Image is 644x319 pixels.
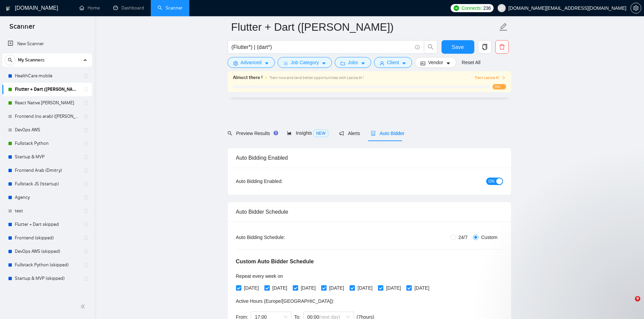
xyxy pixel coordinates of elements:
a: Frontend Arab (Dmitry) [15,164,79,177]
span: bars [283,61,288,66]
a: Flutter + Dart skipped [15,218,79,231]
span: holder [83,154,89,160]
a: HealthCare mobile [15,69,79,83]
span: Custom [478,234,500,241]
span: Active Hours ( Europe/[GEOGRAPHIC_DATA] ): [236,298,334,304]
span: idcard [421,61,425,66]
button: setting [630,3,641,14]
span: Job Category [291,59,319,66]
a: Fullstack JS (!startup) [15,177,79,191]
div: Tooltip anchor [273,130,279,136]
span: Scanner [4,22,40,36]
span: Jobs [348,59,358,66]
span: folder [340,61,345,66]
span: 9 [635,296,640,301]
a: New Scanner [8,37,87,51]
span: [DATE] [355,284,375,292]
img: upwork-logo.png [454,5,459,11]
span: [DATE] [241,284,262,292]
span: NEW [313,130,328,137]
span: holder [83,114,89,119]
span: setting [631,5,641,11]
span: edit [499,23,508,31]
span: ON [488,178,495,185]
span: 236 [483,4,491,12]
span: Repeat every week on [236,273,283,279]
span: setting [233,61,238,66]
a: searchScanner [158,5,183,11]
span: double-left [80,303,87,310]
span: notification [339,131,344,136]
a: Startup & MVP (skipped) [15,272,79,285]
span: 24/7 [456,234,470,241]
span: holder [83,181,89,187]
div: Auto Bidding Schedule: [236,234,325,241]
a: Startup & MVP [15,150,79,164]
span: holder [83,249,89,254]
a: Agency [15,191,79,204]
span: [DATE] [327,284,347,292]
li: My Scanners [2,53,92,285]
button: folderJobscaret-down [335,57,371,68]
span: area-chart [287,131,292,135]
span: Auto Bidder [371,131,404,136]
a: Frontend (no arab) ([PERSON_NAME]) [15,110,79,123]
span: Vendor [428,59,443,66]
button: idcardVendorcaret-down [415,57,456,68]
a: Frontend (skipped) [15,231,79,245]
img: logo [6,3,10,14]
span: holder [83,168,89,173]
span: holder [83,141,89,146]
span: 0% [493,84,506,89]
button: barsJob Categorycaret-down [278,57,332,68]
button: search [424,40,437,54]
span: search [424,44,437,50]
a: homeHome [79,5,100,11]
span: caret-down [321,61,326,66]
input: Scanner name... [231,19,498,35]
input: Search Freelance Jobs... [232,43,412,51]
li: New Scanner [2,37,92,51]
a: dashboardDashboard [113,5,144,11]
a: setting [630,5,641,11]
button: userClientcaret-down [374,57,412,68]
span: caret-down [264,61,269,66]
span: Client [387,59,399,66]
span: holder [83,276,89,281]
span: Save [452,43,464,51]
span: holder [83,100,89,106]
span: holder [83,73,89,79]
span: Connects: [461,4,482,12]
span: Insights [287,130,328,136]
span: Almost there ! [233,74,263,81]
span: holder [83,208,89,214]
span: robot [371,131,376,136]
a: Fullstack Python (skipped) [15,258,79,272]
span: Preview Results [228,131,276,136]
span: user [380,61,384,66]
span: Train now and land better opportunities with Laziza AI ! [269,75,364,80]
span: [DATE] [383,284,404,292]
a: DevOps AWS (skipped) [15,245,79,258]
a: React Native [PERSON_NAME] [15,96,79,110]
a: Fullstack Python [15,137,79,150]
div: Auto Bidding Enabled: [236,178,325,185]
span: holder [83,222,89,227]
span: user [499,6,504,10]
a: Flutter + Dart ([PERSON_NAME]) [15,83,79,96]
span: delete [496,44,508,50]
span: holder [83,127,89,133]
span: Advanced [241,59,262,66]
button: search [5,55,16,65]
button: copy [478,40,492,54]
button: settingAdvancedcaret-down [228,57,275,68]
span: caret-down [446,61,451,66]
span: [DATE] [298,284,318,292]
a: Reset All [462,59,480,66]
span: right [502,76,506,80]
span: search [228,131,232,136]
h5: Custom Auto Bidder Schedule [236,258,314,266]
button: Train Laziza AI [475,75,506,81]
button: Save [442,40,474,54]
